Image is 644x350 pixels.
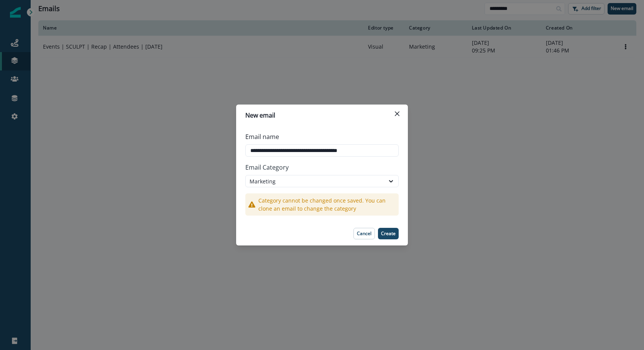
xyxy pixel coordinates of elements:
button: Close [391,108,403,120]
button: Create [378,228,399,239]
p: New email [245,111,275,120]
div: Marketing [250,177,381,185]
p: Create [381,231,396,236]
p: Email Category [245,160,399,175]
p: Category cannot be changed once saved. You can clone an email to change the category [258,196,396,213]
p: Cancel [357,231,371,236]
button: Cancel [353,228,375,239]
p: Email name [245,132,279,141]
